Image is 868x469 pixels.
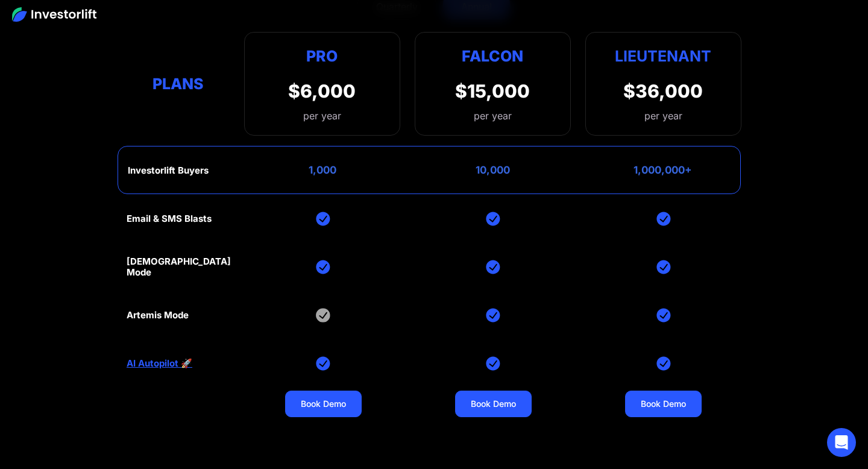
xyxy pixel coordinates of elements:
div: Investorlift Buyers [128,165,209,176]
div: 1,000,000+ [634,164,692,176]
div: Falcon [462,45,523,68]
div: per year [644,109,682,123]
div: 1,000 [309,164,336,176]
strong: Lieutenant [615,47,711,65]
div: Plans [127,72,230,95]
a: Book Demo [625,391,702,417]
div: Open Intercom Messenger [827,428,856,457]
div: Pro [288,45,356,68]
a: Book Demo [285,391,362,417]
div: $6,000 [288,80,356,102]
div: per year [474,109,512,123]
div: $36,000 [623,80,703,102]
a: Book Demo [455,391,532,417]
div: Email & SMS Blasts [127,213,212,224]
div: 10,000 [476,164,510,176]
a: AI Autopilot 🚀 [127,358,192,369]
div: $15,000 [455,80,530,102]
div: per year [288,109,356,123]
div: [DEMOGRAPHIC_DATA] Mode [127,256,231,278]
div: Artemis Mode [127,310,189,321]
